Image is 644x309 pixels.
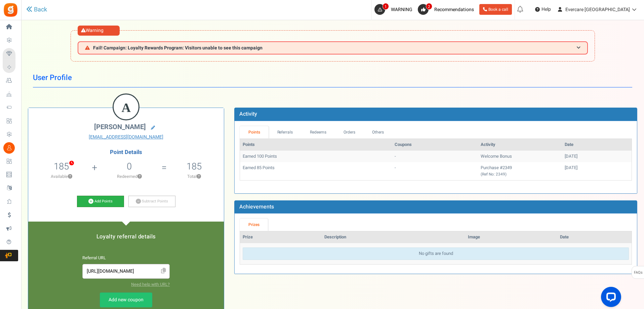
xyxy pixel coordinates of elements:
b: Achievements [239,203,274,211]
h4: Point Details [28,149,224,155]
p: Redeemed [98,173,161,180]
span: Recommendations [434,6,474,13]
span: Help [540,6,551,13]
p: Available [32,173,91,180]
a: Prizes [240,219,268,231]
a: 1 WARNING [374,4,415,15]
a: Points [240,126,269,139]
a: Redeems [301,126,335,139]
div: [DATE] [565,165,629,171]
span: Fail! Campaign: Loyalty Rewards Program: Visitors unable to see this campaign [93,45,263,50]
small: (Ref No: 2349) [481,171,507,177]
button: ? [137,175,142,179]
td: Earned 100 Points [240,151,392,162]
a: Book a call [479,4,512,15]
img: Gratisfaction [3,2,18,17]
td: - [392,162,478,180]
span: Click to Copy [158,265,169,277]
h5: 185 [187,161,202,171]
span: FAQs [634,266,643,279]
div: [DATE] [565,153,629,160]
th: Date [562,139,632,151]
span: [PERSON_NAME] [94,122,146,132]
h1: User Profile [33,68,632,87]
a: Subtract Points [128,196,175,207]
th: Image [465,231,557,243]
span: 2 [426,3,432,10]
th: Prize [240,231,321,243]
h6: Referral URL [82,256,170,261]
a: Referrals [269,126,301,139]
th: Description [322,231,465,243]
td: Welcome Bonus [478,151,562,162]
b: Activity [239,110,257,118]
a: Add new coupon [100,293,152,307]
span: 185 [54,160,69,173]
a: Add Points [77,196,124,207]
td: Purchase #2349 [478,162,562,180]
span: WARNING [391,6,412,13]
span: 1 [383,3,389,10]
a: Others [364,126,393,139]
h5: 0 [127,161,132,171]
th: Date [557,231,632,243]
span: Evercare [GEOGRAPHIC_DATA] [565,6,630,13]
td: - [392,151,478,162]
th: Coupons [392,139,478,151]
button: ? [197,175,201,179]
a: 2 Recommendations [418,4,477,15]
p: Total [167,173,220,180]
a: Help [532,4,554,15]
td: Earned 85 Points [240,162,392,180]
figcaption: A [114,94,138,121]
th: Activity [478,139,562,151]
a: Need help with URL? [131,281,170,287]
div: No gifts are found [243,247,629,260]
h5: Loyalty referral details [35,234,217,240]
a: [EMAIL_ADDRESS][DOMAIN_NAME] [33,134,219,141]
th: Points [240,139,392,151]
button: ? [68,175,72,179]
a: Orders [335,126,364,139]
div: Warning [78,26,120,36]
